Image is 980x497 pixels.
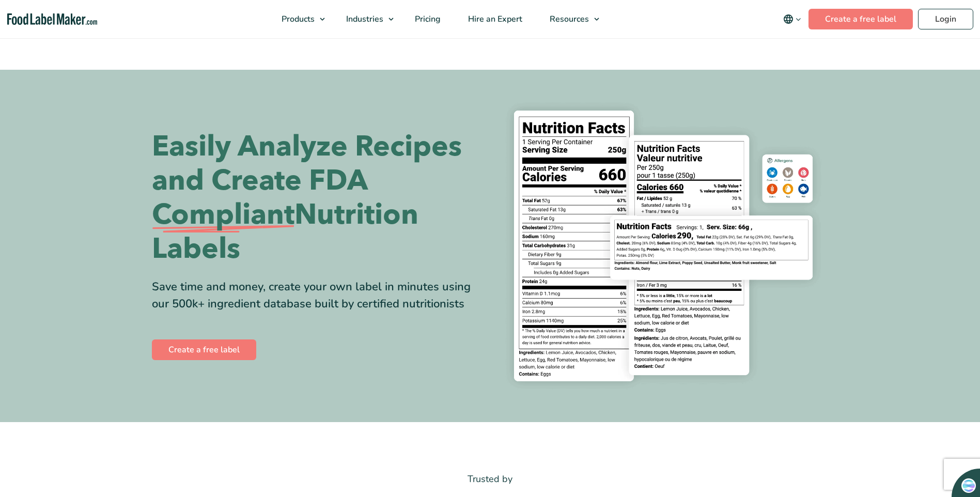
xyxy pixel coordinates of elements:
[152,278,483,313] div: Save time and money, create your own label in minutes using our 500k+ ingredient database built b...
[152,130,483,266] h1: Easily Analyze Recipes and Create FDA Nutrition Labels
[343,13,384,25] span: Industries
[465,13,523,25] span: Hire an Expert
[278,13,316,25] span: Products
[152,472,829,487] p: Trusted by
[547,13,590,25] span: Resources
[918,9,973,29] a: Login
[152,339,256,360] a: Create a free label
[808,9,913,29] a: Create a free label
[152,198,294,232] span: Compliant
[412,13,442,25] span: Pricing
